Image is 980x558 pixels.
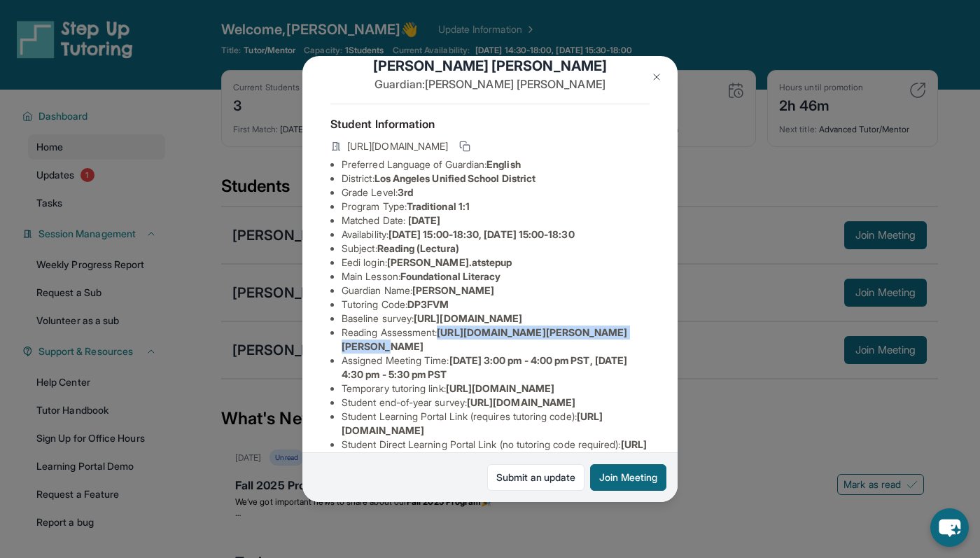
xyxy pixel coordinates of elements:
[342,326,650,354] li: Reading Assessment :
[342,410,650,438] li: Student Learning Portal Link (requires tutoring code) :
[388,228,575,240] span: [DATE] 15:00-18:30, [DATE] 15:00-18:30
[651,71,662,83] img: Close Icon
[342,382,650,396] li: Temporary tutoring link :
[342,256,650,270] li: Eedi login :
[342,438,650,466] li: Student Direct Learning Portal Link (no tutoring code required) :
[342,228,650,242] li: Availability:
[400,270,500,282] span: Foundational Literacy
[330,76,650,92] p: Guardian: [PERSON_NAME] [PERSON_NAME]
[456,138,473,155] button: Copy link
[330,56,650,76] h1: [PERSON_NAME] [PERSON_NAME]
[342,298,650,312] li: Tutoring Code :
[407,200,470,212] span: Traditional 1:1
[398,186,413,198] span: 3rd
[446,382,554,394] span: [URL][DOMAIN_NAME]
[342,186,650,200] li: Grade Level:
[590,464,666,491] button: Join Meeting
[342,158,650,172] li: Preferred Language of Guardian:
[330,116,650,132] h4: Student Information
[407,298,449,310] span: DP3FVM
[347,139,448,153] span: [URL][DOMAIN_NAME]
[342,396,650,410] li: Student end-of-year survey :
[342,270,650,284] li: Main Lesson :
[387,256,512,268] span: [PERSON_NAME].atstepup
[342,242,650,256] li: Subject :
[377,242,459,254] span: Reading (Lectura)
[342,214,650,228] li: Matched Date:
[408,214,440,226] span: [DATE]
[342,354,627,380] span: [DATE] 3:00 pm - 4:00 pm PST, [DATE] 4:30 pm - 5:30 pm PST
[467,396,575,408] span: [URL][DOMAIN_NAME]
[342,200,650,214] li: Program Type:
[412,284,494,296] span: [PERSON_NAME]
[487,464,584,491] a: Submit an update
[486,158,521,170] span: English
[342,284,650,298] li: Guardian Name :
[342,172,650,186] li: District:
[374,172,535,184] span: Los Angeles Unified School District
[342,354,650,382] li: Assigned Meeting Time :
[342,326,628,352] span: [URL][DOMAIN_NAME][PERSON_NAME][PERSON_NAME]
[342,312,650,326] li: Baseline survey :
[414,312,522,324] span: [URL][DOMAIN_NAME]
[930,508,969,547] button: chat-button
